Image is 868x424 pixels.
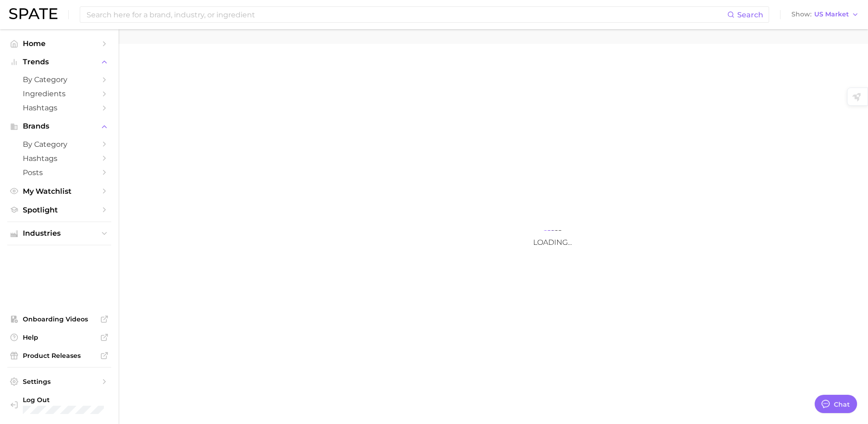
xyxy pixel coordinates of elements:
a: by Category [7,137,111,151]
span: Trends [23,58,96,66]
span: Hashtags [23,103,96,112]
span: Spotlight [23,206,96,214]
img: SPATE [9,8,57,19]
input: Search here for a brand, industry, or ingredient [86,7,727,22]
a: Ingredients [7,87,111,101]
button: Industries [7,227,111,240]
span: Brands [23,122,96,130]
a: Home [7,36,111,51]
a: Hashtags [7,151,111,165]
a: Spotlight [7,203,111,217]
span: Product Releases [23,352,96,360]
span: Posts [23,168,96,177]
a: Hashtags [7,101,111,115]
a: Help [7,331,111,344]
span: by Category [23,75,96,84]
span: Settings [23,377,96,386]
span: My Watchlist [23,187,96,196]
a: Product Releases [7,349,111,362]
a: Log out. Currently logged in with e-mail dana.papa@givaudan.com. [7,393,111,417]
span: Industries [23,229,96,238]
a: Onboarding Videos [7,312,111,326]
span: Hashtags [23,154,96,163]
button: Trends [7,55,111,69]
span: Show [791,12,812,17]
button: Brands [7,119,111,133]
span: US Market [814,12,849,17]
span: Onboarding Videos [23,315,96,323]
a: Posts [7,165,111,180]
span: Home [23,39,96,48]
h3: Loading... [462,238,644,247]
a: My Watchlist [7,184,111,198]
span: by Category [23,140,96,149]
a: Settings [7,375,111,388]
span: Help [23,333,96,341]
a: by Category [7,72,111,87]
span: Search [737,10,763,19]
span: Ingredients [23,89,96,98]
button: ShowUS Market [789,9,861,21]
span: Log Out [23,396,108,404]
